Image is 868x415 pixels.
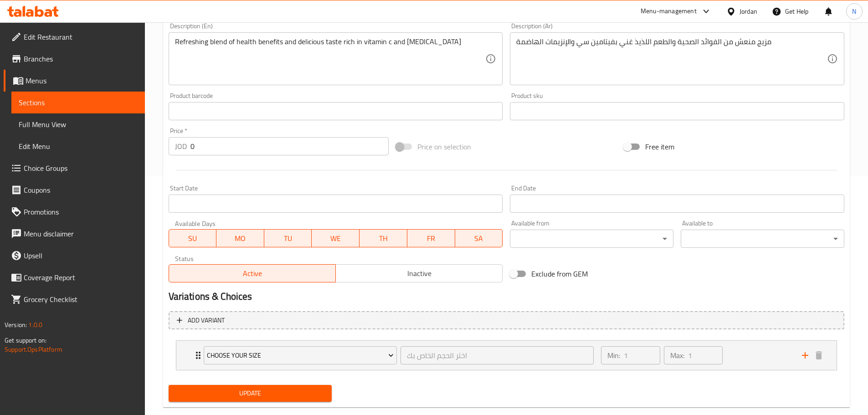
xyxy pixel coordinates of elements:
[335,264,503,282] button: Inactive
[169,290,844,303] h2: Variations & Choices
[169,102,503,120] input: Please enter product barcode
[28,319,42,331] span: 1.0.0
[169,311,844,330] button: Add variant
[24,53,138,64] span: Branches
[188,315,225,326] span: Add variant
[19,97,138,108] span: Sections
[4,157,145,179] a: Choice Groups
[4,179,145,201] a: Coupons
[459,232,499,245] span: SA
[19,119,138,130] span: Full Menu View
[4,223,145,245] a: Menu disclaimer
[363,232,404,245] span: TH
[645,141,674,152] span: Free item
[4,201,145,223] a: Promotions
[24,250,138,261] span: Upsell
[11,135,145,157] a: Edit Menu
[204,346,397,364] button: Choose your size
[407,229,455,247] button: FR
[24,184,138,195] span: Coupons
[176,388,325,399] span: Update
[339,267,499,280] span: Inactive
[516,37,827,81] textarea: مزيج منعش من الفوائد الصحية والطعم اللذيذ غني بفيتامين سي والإنزيمات الهاضمة
[641,6,697,17] div: Menu-management
[169,385,332,402] button: Update
[4,245,145,266] a: Upsell
[417,141,471,152] span: Price on selection
[19,141,138,152] span: Edit Menu
[169,337,844,374] li: Expand
[681,230,844,248] div: ​
[24,294,138,305] span: Grocery Checklist
[169,264,336,282] button: Active
[268,232,308,245] span: TU
[4,288,145,310] a: Grocery Checklist
[173,232,213,245] span: SU
[175,37,486,81] textarea: Refreshing blend of health benefits and delicious taste rich in vitamin c and [MEDICAL_DATA]
[24,206,138,217] span: Promotions
[607,350,620,361] p: Min:
[169,229,217,247] button: SU
[176,341,837,370] div: Expand
[670,350,684,361] p: Max:
[11,113,145,135] a: Full Menu View
[4,26,145,48] a: Edit Restaurant
[312,229,360,247] button: WE
[207,350,394,361] span: Choose your size
[4,266,145,288] a: Coverage Report
[24,163,138,174] span: Choice Groups
[411,232,452,245] span: FR
[360,229,407,247] button: TH
[175,141,187,152] p: JOD
[4,48,145,70] a: Branches
[216,229,264,247] button: MO
[812,348,826,362] button: delete
[4,70,145,92] a: Menus
[24,228,138,239] span: Menu disclaimer
[11,92,145,113] a: Sections
[24,272,138,283] span: Coverage Report
[740,6,757,16] div: Jordan
[5,334,46,346] span: Get support on:
[173,267,332,280] span: Active
[24,31,138,42] span: Edit Restaurant
[510,230,673,248] div: ​
[220,232,261,245] span: MO
[5,343,62,355] a: Support.OpsPlatform
[26,75,138,86] span: Menus
[510,102,844,120] input: Please enter product sku
[531,268,588,279] span: Exclude from GEM
[852,6,856,16] span: N
[455,229,503,247] button: SA
[264,229,312,247] button: TU
[315,232,356,245] span: WE
[190,137,389,155] input: Please enter price
[798,348,812,362] button: add
[5,319,27,331] span: Version:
